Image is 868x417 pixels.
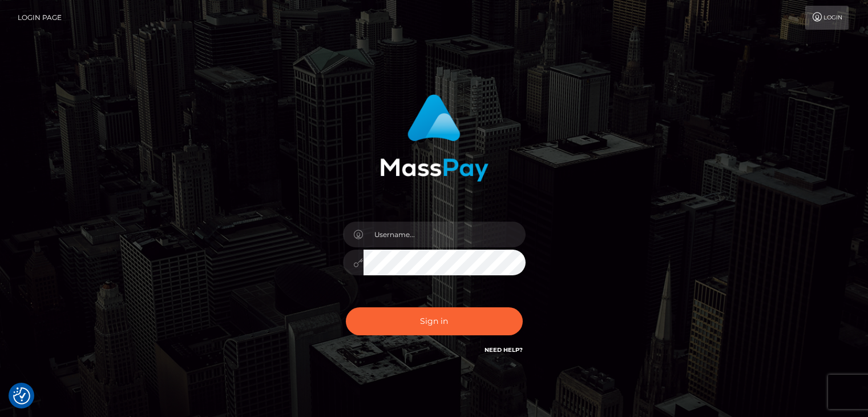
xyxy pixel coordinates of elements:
a: Need Help? [485,346,523,354]
a: Login Page [18,6,62,30]
img: Revisit consent button [13,387,30,404]
input: Username... [364,222,526,247]
button: Consent Preferences [13,387,30,404]
img: MassPay Login [380,94,488,182]
button: Sign in [346,307,523,335]
a: Login [805,6,849,30]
